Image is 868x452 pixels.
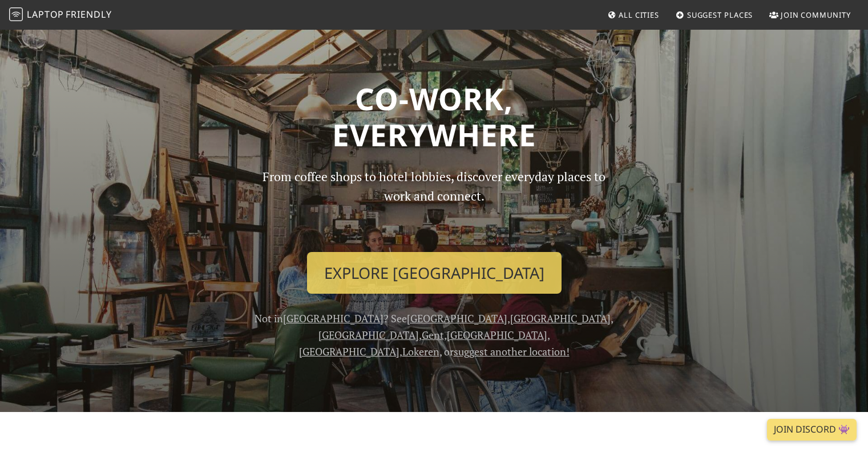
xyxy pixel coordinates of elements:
span: All Cities [619,10,659,20]
span: Friendly [66,8,111,21]
a: [GEOGRAPHIC_DATA] [299,345,399,358]
span: Suggest Places [687,10,753,20]
a: [GEOGRAPHIC_DATA] [447,328,547,342]
p: From coffee shops to hotel lobbies, discover everyday places to work and connect. [253,167,616,243]
img: LaptopFriendly [9,7,23,21]
span: Laptop [27,8,64,21]
span: Not in ? See , , , , , , , or [255,311,613,358]
a: Suggest Places [671,5,758,25]
a: [GEOGRAPHIC_DATA] [283,311,383,325]
a: [GEOGRAPHIC_DATA] [407,311,507,325]
a: Join Community [765,5,855,25]
a: Join Discord 👾 [767,419,857,441]
h1: Co-work, Everywhere [64,81,804,153]
a: Explore [GEOGRAPHIC_DATA] [307,252,562,294]
a: suggest another location! [454,345,570,358]
a: LaptopFriendly LaptopFriendly [9,5,112,25]
a: [GEOGRAPHIC_DATA] [510,311,611,325]
a: [GEOGRAPHIC_DATA] [318,328,419,342]
a: Gent [422,328,444,342]
a: Lokeren [402,345,439,358]
a: All Cities [603,5,664,25]
span: Join Community [781,10,851,20]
